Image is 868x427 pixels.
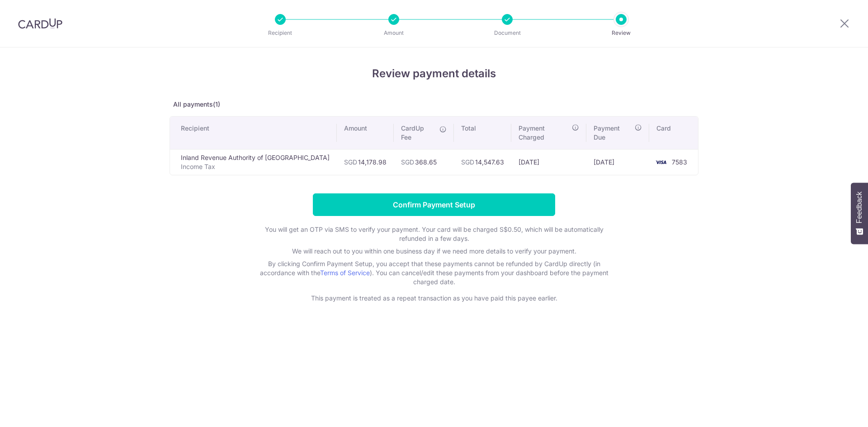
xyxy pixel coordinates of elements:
button: Feedback - Show survey [851,183,868,244]
p: Review [588,28,655,38]
iframe: Opens a widget where you can find more information [810,400,859,422]
a: Terms of Service [320,269,370,277]
input: Confirm Payment Setup [313,193,555,216]
td: 14,547.63 [454,149,511,175]
span: SGD [344,158,357,166]
p: We will reach out to you within one business day if we need more details to verify your payment. [253,247,615,256]
span: Payment Due [594,124,632,142]
p: Amount [360,28,427,38]
span: SGD [461,158,474,166]
th: Total [454,117,511,149]
td: [DATE] [511,149,586,175]
span: 7583 [672,158,687,166]
p: Document [474,28,541,38]
p: You will get an OTP via SMS to verify your payment. Your card will be charged S$0.50, which will ... [253,225,615,243]
p: By clicking Confirm Payment Setup, you accept that these payments cannot be refunded by CardUp di... [253,259,615,286]
img: CardUp [18,18,62,29]
span: SGD [401,158,414,166]
span: Payment Charged [519,124,569,142]
p: All payments(1) [170,100,698,109]
th: Amount [337,117,394,149]
span: Feedback [855,192,863,223]
p: Income Tax [181,162,330,171]
p: This payment is treated as a repeat transaction as you have paid this payee earlier. [253,294,615,303]
th: Card [649,117,698,149]
td: Inland Revenue Authority of [GEOGRAPHIC_DATA] [170,149,337,175]
img: <span class="translation_missing" title="translation missing: en.account_steps.new_confirm_form.b... [652,157,670,168]
h4: Review payment details [170,66,698,82]
th: Recipient [170,117,337,149]
td: [DATE] [586,149,649,175]
td: 14,178.98 [337,149,394,175]
p: Recipient [247,28,314,38]
td: 368.65 [394,149,454,175]
span: CardUp Fee [401,124,435,142]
